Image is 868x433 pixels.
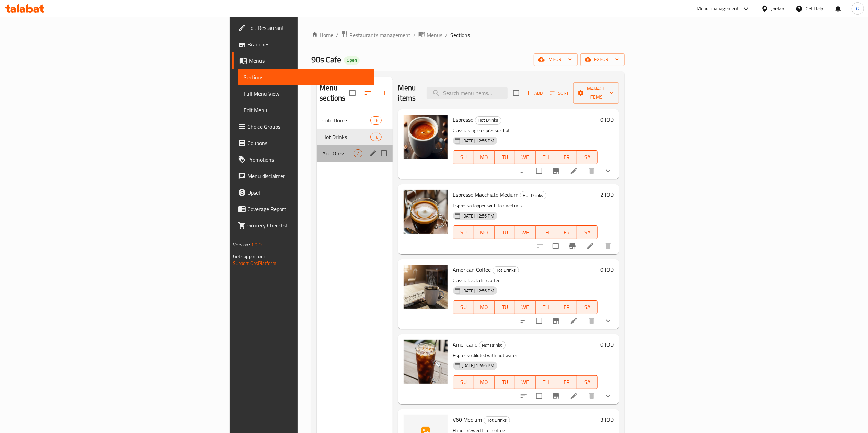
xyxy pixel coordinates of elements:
[247,24,369,32] span: Edit Restaurant
[518,302,533,312] span: WE
[573,82,619,104] button: Manage items
[370,116,381,125] div: items
[232,52,374,69] a: Menus
[559,227,574,237] span: FR
[360,85,376,101] span: Sort sections
[453,351,598,360] p: Espresso diluted with hot water
[577,150,598,164] button: SA
[579,84,614,102] span: Manage items
[453,225,474,239] button: SU
[532,314,546,328] span: Select to update
[453,339,478,350] span: Americano
[349,31,410,39] span: Restaurants management
[456,152,471,162] span: SU
[497,227,512,237] span: TU
[232,20,374,36] a: Edit Restaurant
[583,388,600,404] button: delete
[570,167,578,175] a: Edit menu item
[317,112,392,129] div: Cold Drinks26
[539,227,554,237] span: TH
[477,227,492,237] span: MO
[247,188,369,197] span: Upsell
[477,302,492,312] span: MO
[515,375,536,389] button: WE
[247,40,369,48] span: Branches
[418,31,442,39] a: Menus
[459,213,497,219] span: [DATE] 12:56 PM
[404,265,448,309] img: American Coffee
[520,191,546,199] div: Hot Drinks
[515,300,536,314] button: WE
[600,163,616,179] button: show more
[497,377,512,387] span: TU
[580,377,595,387] span: SA
[479,341,506,349] div: Hot Drinks
[232,151,374,168] a: Promotions
[600,190,614,199] h6: 2 JOD
[556,300,577,314] button: FR
[600,265,614,274] h6: 0 JOD
[523,88,545,98] button: Add
[548,313,564,329] button: Branch-specific-item
[251,240,262,249] span: 1.0.0
[238,69,374,85] a: Sections
[518,152,533,162] span: WE
[539,55,572,64] span: import
[536,225,556,239] button: TH
[376,85,393,101] button: Add section
[495,225,515,239] button: TU
[232,118,374,135] a: Choice Groups
[477,377,492,387] span: MO
[534,53,578,66] button: import
[453,115,474,125] span: Espresso
[370,133,381,141] div: items
[697,4,739,13] div: Menu-management
[475,116,501,124] span: Hot Drinks
[550,89,569,97] span: Sort
[453,265,491,275] span: American Coffee
[545,88,573,98] span: Sort items
[404,340,448,384] img: Americano
[232,36,374,52] a: Branches
[604,317,612,325] svg: Show Choices
[453,126,598,135] p: Classic single espresso shot
[580,302,595,312] span: SA
[539,302,554,312] span: TH
[570,392,578,400] a: Edit menu item
[518,377,533,387] span: WE
[495,375,515,389] button: TU
[459,138,497,144] span: [DATE] 12:56 PM
[368,148,378,159] button: edit
[244,106,369,114] span: Edit Menu
[539,152,554,162] span: TH
[233,240,250,249] span: Version:
[548,88,570,98] button: Sort
[559,302,574,312] span: FR
[474,150,495,164] button: MO
[232,135,374,151] a: Coupons
[580,227,595,237] span: SA
[322,149,354,157] span: Add On's:
[232,201,374,217] a: Coverage Report
[232,168,374,184] a: Menu disclaimer
[354,149,362,157] div: items
[495,300,515,314] button: TU
[771,5,785,12] div: Jordan
[548,163,564,179] button: Branch-specific-item
[580,53,625,66] button: export
[453,189,519,200] span: Espresso Macchiato Medium
[577,225,598,239] button: SA
[311,31,625,39] nav: breadcrumb
[509,86,523,100] span: Select section
[516,163,532,179] button: sort-choices
[317,145,392,162] div: Add On's:7edit
[238,85,374,102] a: Full Menu View
[398,83,419,103] h2: Menu items
[536,300,556,314] button: TH
[354,150,362,157] span: 7
[232,184,374,201] a: Upsell
[484,416,510,424] span: Hot Drinks
[532,164,546,178] span: Select to update
[247,139,369,147] span: Coupons
[539,377,554,387] span: TH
